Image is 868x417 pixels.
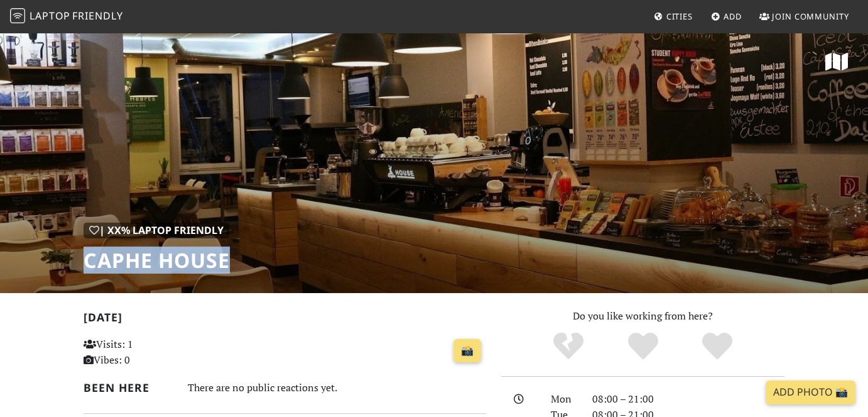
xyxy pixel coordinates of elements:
div: Definitely! [680,331,755,362]
span: Friendly [72,9,122,23]
span: Join Community [772,11,849,22]
h2: Been here [84,381,173,394]
div: No [531,331,605,362]
img: LaptopFriendly [10,8,25,23]
span: Add [724,11,742,22]
div: There are no public reactions yet. [188,379,486,397]
div: Mon [543,391,585,408]
a: Cities [649,5,698,28]
a: Join Community [754,5,854,28]
a: Add [706,5,747,28]
h2: [DATE] [84,311,486,329]
a: Add Photo 📸 [766,381,855,404]
a: LaptopFriendly LaptopFriendly [10,6,123,28]
div: Yes [605,331,680,362]
span: Laptop [30,9,70,23]
p: Do you like working from here? [501,308,784,325]
a: 📸 [453,339,481,363]
h1: Caphe House [84,248,230,272]
div: 08:00 – 21:00 [585,391,792,408]
div: | XX% Laptop Friendly [84,223,229,239]
p: Visits: 1 Vibes: 0 [84,336,208,369]
span: Cities [666,11,693,22]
